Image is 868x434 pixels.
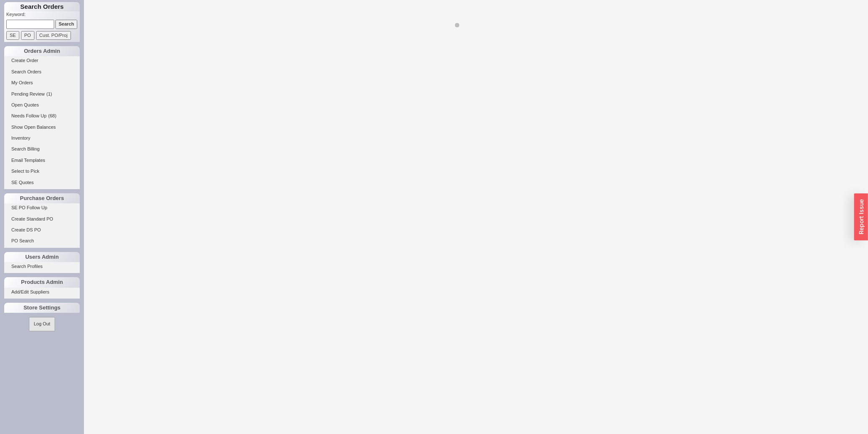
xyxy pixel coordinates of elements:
[4,252,80,262] div: Users Admin
[36,31,71,40] input: Cust. PO/Proj
[21,31,34,40] input: PO
[29,317,55,331] button: Log Out
[47,91,52,96] span: ( 1 )
[48,113,57,118] span: ( 68 )
[4,167,80,176] a: Select to Pick
[6,31,19,40] input: SE
[4,2,80,11] h1: Search Orders
[4,303,80,313] div: Store Settings
[6,11,80,20] p: Keyword:
[4,203,80,212] a: SE PO Follow Up
[4,68,80,76] a: Search Orders
[4,215,80,223] a: Create Standard PO
[4,123,80,132] a: Show Open Balances
[4,134,80,143] a: Inventory
[55,20,78,29] input: Search
[4,193,80,203] div: Purchase Orders
[4,226,80,234] a: Create DS PO
[4,277,80,287] div: Products Admin
[4,112,80,120] a: Needs Follow Up(68)
[4,262,80,271] a: Search Profiles
[4,46,80,56] div: Orders Admin
[4,145,80,153] a: Search Billing
[4,156,80,165] a: Email Templates
[4,236,80,245] a: PO Search
[4,288,80,296] a: Add/Edit Suppliers
[11,113,47,118] span: Needs Follow Up
[4,101,80,109] a: Open Quotes
[4,90,80,99] a: Pending Review(1)
[11,91,45,96] span: Pending Review
[4,178,80,187] a: SE Quotes
[4,78,80,87] a: My Orders
[4,56,80,65] a: Create Order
